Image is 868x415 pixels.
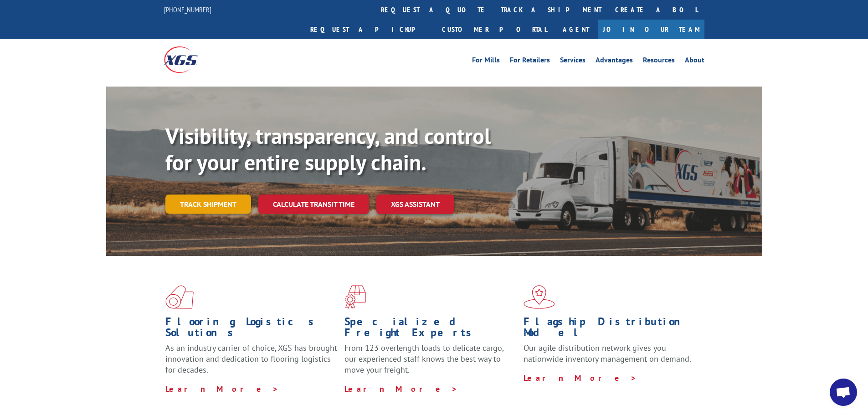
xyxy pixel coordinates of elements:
[685,56,704,67] a: About
[165,195,251,214] a: Track shipment
[165,285,194,309] img: xgs-icon-total-supply-chain-intelligence-red
[510,56,550,67] a: For Retailers
[165,343,337,375] span: As an industry carrier of choice, XGS has brought innovation and dedication to flooring logistics...
[344,343,517,383] p: From 123 overlength loads to delicate cargo, our experienced staff knows the best way to move you...
[165,384,279,394] a: Learn More >
[303,20,435,39] a: Request a pickup
[472,56,500,67] a: For Mills
[164,5,211,14] a: [PHONE_NUMBER]
[524,285,555,309] img: xgs-icon-flagship-distribution-model-red
[554,20,598,39] a: Agent
[344,316,517,343] h1: Specialized Freight Experts
[258,195,369,214] a: Calculate transit time
[596,56,633,67] a: Advantages
[524,373,637,383] a: Learn More >
[344,384,458,394] a: Learn More >
[344,285,366,309] img: xgs-icon-focused-on-flooring-red
[524,343,691,364] span: Our agile distribution network gives you nationwide inventory management on demand.
[524,316,696,343] h1: Flagship Distribution Model
[560,56,586,67] a: Services
[165,316,338,343] h1: Flooring Logistics Solutions
[376,195,454,214] a: XGS ASSISTANT
[598,20,704,39] a: Join Our Team
[830,379,857,406] div: Open chat
[643,56,675,67] a: Resources
[165,122,491,176] b: Visibility, transparency, and control for your entire supply chain.
[435,20,554,39] a: Customer Portal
